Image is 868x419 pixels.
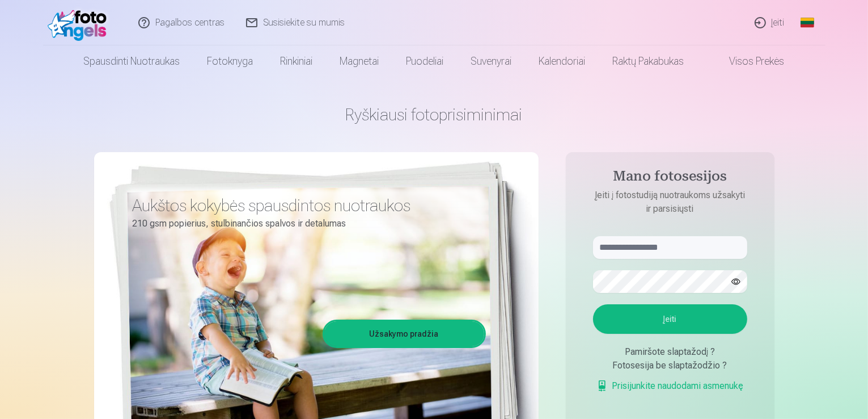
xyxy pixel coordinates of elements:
h3: Aukštos kokybės spausdintos nuotraukos [133,195,477,216]
div: Fotosesija be slaptažodžio ? [593,359,747,372]
h4: Mano fotosesijos [582,168,759,188]
a: Puodeliai [393,45,458,77]
a: Visos prekės [698,45,798,77]
a: Fotoknyga [194,45,267,77]
a: Rinkiniai [267,45,327,77]
a: Užsakymo pradžia [324,321,484,346]
div: Pamiršote slaptažodį ? [593,345,747,359]
h1: Ryškiausi fotoprisiminimai [94,104,774,125]
a: Spausdinti nuotraukas [70,45,194,77]
img: /fa2 [48,5,113,41]
a: Magnetai [327,45,393,77]
button: Įeiti [593,304,747,334]
p: Įeiti į fotostudiją nuotraukoms užsakyti ir parsisiųsti [582,188,759,216]
a: Kalendoriai [526,45,599,77]
a: Raktų pakabukas [599,45,698,77]
p: 210 gsm popierius, stulbinančios spalvos ir detalumas [133,216,477,232]
a: Prisijunkite naudodami asmenukę [596,379,744,393]
a: Suvenyrai [458,45,526,77]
